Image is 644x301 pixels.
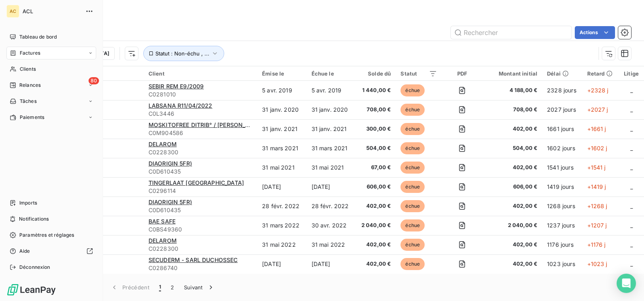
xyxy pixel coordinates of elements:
span: +1176 j [587,241,606,248]
td: 1661 jours [542,119,582,139]
span: +1023 j [587,260,607,267]
span: 80 [89,77,99,84]
span: Aide [19,248,30,255]
span: TINGERLAAT [GEOGRAPHIC_DATA] [149,179,244,186]
div: Litige [623,70,639,77]
td: 1602 jours [542,139,582,158]
span: Relances [19,82,41,89]
span: C0286740 [149,264,252,272]
span: 402,00 € [487,125,538,133]
span: Notifications [19,215,49,223]
span: C0M904586 [149,129,252,137]
a: Aide [6,245,96,258]
span: 402,00 € [487,202,538,210]
span: échue [400,84,425,96]
span: C0BS49360 [149,225,252,233]
span: échue [400,162,425,174]
td: 30 avr. 2022 [307,216,355,235]
span: 402,00 € [360,260,391,268]
span: 402,00 € [360,241,391,249]
td: [DATE] [257,177,306,197]
span: C0296114 [149,187,252,195]
div: PDF [447,70,477,77]
span: C0D610435 [149,168,252,176]
button: Statut : Non-échu , ... [143,46,224,61]
span: Déconnexion [19,264,50,271]
div: Montant initial [487,70,538,77]
a: Tableau de bord [6,31,96,43]
img: Logo LeanPay [6,283,56,296]
span: _ [630,222,633,229]
span: DELAROM [149,141,177,147]
span: 708,00 € [360,106,391,114]
span: 2 040,00 € [487,221,538,229]
span: _ [630,183,633,190]
td: 31 mai 2021 [257,158,306,177]
span: MOSKITOFREE DITRIB° / [PERSON_NAME] [149,121,264,128]
span: échue [400,200,425,212]
span: 402,00 € [487,260,538,268]
td: 31 mars 2021 [307,139,355,158]
span: Imports [19,199,37,207]
span: LABSANA R11/04/2022 [149,102,213,109]
a: Paramètres et réglages [6,229,96,242]
span: 1 [159,283,161,291]
span: 2 040,00 € [360,221,391,229]
span: +1419 j [587,183,606,190]
span: échue [400,104,425,116]
span: 402,00 € [360,202,391,210]
div: Échue le [312,70,351,77]
span: 4 188,00 € [487,86,538,94]
span: _ [630,125,633,132]
span: Factures [20,49,40,57]
span: 1 440,00 € [360,86,391,94]
span: +1207 j [587,222,607,229]
td: 1268 jours [542,197,582,216]
button: 1 [154,279,166,296]
span: ACL [23,8,80,14]
span: 402,00 € [487,241,538,249]
span: Paramètres et réglages [19,231,74,239]
div: Statut [400,70,437,77]
span: _ [630,241,633,248]
span: Clients [20,66,36,73]
td: 31 mai 2021 [307,158,355,177]
input: Rechercher [451,26,572,39]
td: 5 avr. 2019 [257,81,306,100]
td: [DATE] [307,254,355,274]
span: 606,00 € [487,183,538,191]
span: _ [630,260,633,267]
span: _ [630,164,633,171]
span: C0228300 [149,245,252,253]
span: DIAORIGIN 5FR) [149,199,192,205]
td: 31 mai 2022 [307,235,355,254]
div: Open Intercom Messenger [617,274,636,293]
td: [DATE] [307,177,355,197]
div: Retard [587,70,614,77]
div: AC [6,5,19,18]
span: BAE SAFE [149,218,175,225]
td: 31 janv. 2020 [307,100,355,119]
span: +1661 j [587,125,606,132]
span: 402,00 € [487,164,538,172]
td: 2027 jours [542,100,582,119]
div: Émise le [262,70,301,77]
td: 31 janv. 2021 [307,119,355,139]
span: SECUDERM - SARL DUCHOSSEC [149,256,238,263]
span: échue [400,239,425,251]
span: échue [400,258,425,270]
button: Suivant [179,279,220,296]
span: DELAROM [149,237,177,244]
td: 2328 jours [542,81,582,100]
span: 708,00 € [487,106,538,114]
span: C0228300 [149,148,252,156]
span: 504,00 € [360,144,391,152]
span: 300,00 € [360,125,391,133]
a: Imports [6,197,96,209]
td: 28 févr. 2022 [307,197,355,216]
a: Factures [6,47,96,59]
td: [DATE] [257,254,306,274]
td: 1176 jours [542,235,582,254]
span: 504,00 € [487,144,538,152]
span: C0L3446 [149,110,252,118]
